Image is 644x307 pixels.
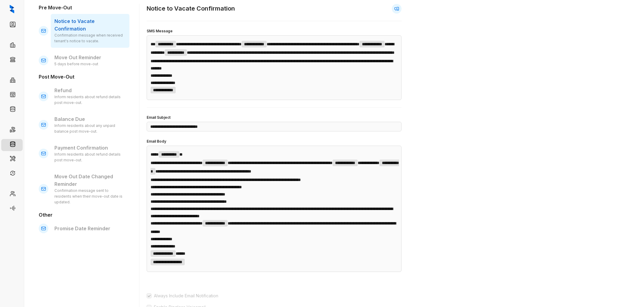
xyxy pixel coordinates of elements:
li: Knowledge [1,104,23,116]
p: Notice to Vacate Confirmation [54,18,126,33]
div: 5 days before move-out [54,61,126,67]
p: Refund [54,87,126,94]
div: Move Out Reminder [51,50,129,71]
li: Leasing [1,40,23,52]
h4: Email Body [147,139,402,144]
div: Refund [51,83,129,109]
h3: Post Move-Out [39,73,129,81]
h4: Email Subject [147,115,402,121]
div: Confirmation message sent to residents when their move-out date is updated. [54,188,126,205]
div: Inform residents about any unpaid balance post move-out. [54,123,126,134]
p: Balance Due [54,115,126,123]
li: Leads [1,19,23,31]
li: Communities [1,75,23,87]
div: Confirmation message when received tenant's notice to vacate. [54,33,126,44]
li: Move Outs [1,139,23,151]
h3: Other [39,211,129,219]
p: Move Out Date Changed Reminder [54,173,126,188]
div: Notice to Vacate Confirmation [51,14,129,48]
p: Promise Date Reminder [54,225,126,232]
div: Move Out Date Changed Reminder [51,169,129,209]
p: Payment Confirmation [54,144,126,152]
li: Rent Collections [1,124,23,137]
h2: Notice to Vacate Confirmation [147,4,235,13]
div: Inform residents about refund details post move-out. [54,152,126,163]
img: logo [10,5,14,13]
span: Always Include Email Notification [151,292,221,299]
h3: Pre Move-Out [39,4,129,11]
li: Renewals [1,168,23,180]
li: Collections [1,54,23,66]
p: Move Out Reminder [54,54,126,61]
li: Team [1,189,23,201]
div: Balance Due [51,112,129,138]
li: Maintenance [1,153,23,166]
li: Units [1,89,23,102]
h4: SMS Message [147,28,402,34]
li: Voice AI [1,203,23,215]
div: Payment Confirmation [51,141,129,167]
div: Promise Date Reminder [51,221,129,236]
div: Inform residents about refund details post move-out. [54,94,126,106]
